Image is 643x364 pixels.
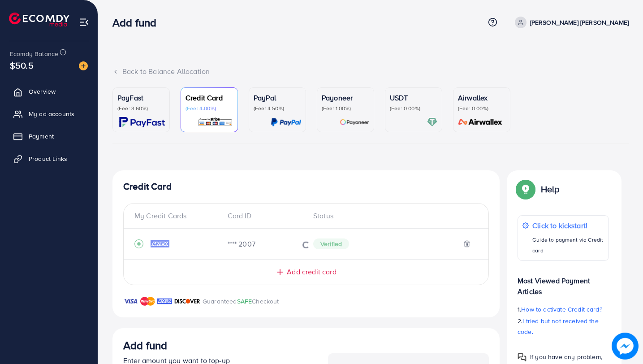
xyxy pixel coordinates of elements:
p: Credit Card [186,92,233,103]
img: card [198,117,233,127]
img: Popup guide [518,353,526,362]
p: Payoneer [322,92,369,103]
a: [PERSON_NAME] [PERSON_NAME] [511,17,629,28]
img: card [271,117,301,127]
span: Ecomdy Balance [10,49,58,58]
p: (Fee: 0.00%) [458,105,505,112]
img: image [612,333,639,360]
a: Overview [7,82,91,100]
h3: Add fund [123,339,167,352]
a: Product Links [7,150,91,168]
p: PayPal [254,92,301,103]
img: card [119,117,165,127]
p: 1. [518,304,609,315]
img: logo [9,13,69,26]
span: SAFE [237,297,252,306]
img: image [79,61,88,70]
p: Click to kickstart! [532,220,604,231]
span: Payment [29,132,54,141]
p: Guide to payment via Credit card [532,234,604,256]
p: Guaranteed Checkout [203,296,279,307]
p: (Fee: 1.00%) [322,105,369,112]
img: brand [123,296,138,307]
p: (Fee: 4.50%) [254,105,301,112]
img: brand [140,296,155,307]
img: brand [157,296,172,307]
img: card [427,117,437,127]
p: (Fee: 3.60%) [117,105,165,112]
p: PayFast [117,92,165,103]
a: My ad accounts [7,105,91,123]
span: Product Links [29,154,67,163]
img: menu [79,17,89,27]
span: How to activate Credit card? [521,305,602,314]
div: Card ID [220,211,306,221]
h3: Add fund [112,16,164,29]
p: 2. [518,316,609,337]
span: Overview [29,87,56,96]
h4: Credit Card [123,181,489,192]
span: Add credit card [287,267,336,277]
div: Back to Balance Allocation [112,66,629,77]
a: Payment [7,127,91,145]
img: card [340,117,369,127]
p: (Fee: 4.00%) [186,105,233,112]
img: Popup guide [518,181,534,197]
p: [PERSON_NAME] [PERSON_NAME] [530,17,629,28]
span: My ad accounts [29,109,74,118]
img: brand [174,296,200,307]
p: Airwallex [458,92,505,103]
p: Help [541,184,560,195]
p: (Fee: 0.00%) [390,105,437,112]
p: Most Viewed Payment Articles [518,268,609,297]
p: USDT [390,92,437,103]
span: I tried but not received the code. [518,316,599,336]
img: card [455,117,505,127]
div: Status [306,211,478,221]
span: $50.5 [10,59,34,72]
div: My Credit Cards [134,211,220,221]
